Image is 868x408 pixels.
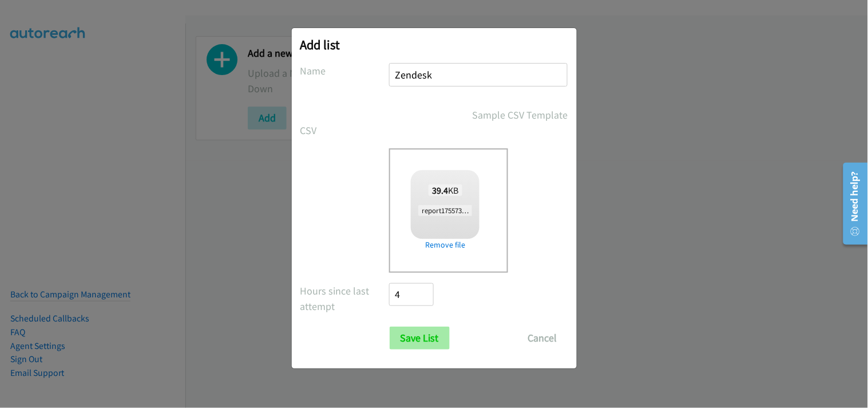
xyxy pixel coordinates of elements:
[390,327,450,350] input: Save List
[432,185,448,196] strong: 39.4
[418,205,501,216] span: report1755731839479.csv
[300,37,568,53] h2: Add list
[429,185,462,196] span: KB
[300,283,390,314] label: Hours since last attempt
[411,239,479,251] a: Remove file
[517,327,568,350] button: Cancel
[473,107,568,123] a: Sample CSV Template
[300,63,390,79] label: Name
[300,123,390,138] label: CSV
[835,158,868,249] iframe: Resource Center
